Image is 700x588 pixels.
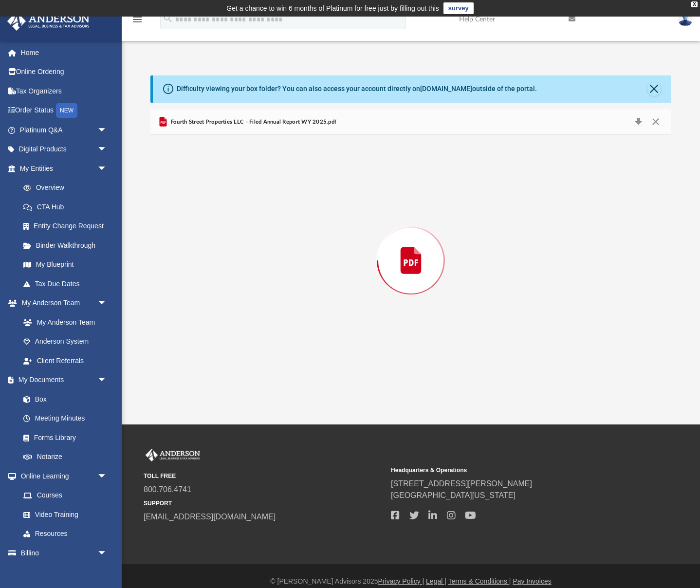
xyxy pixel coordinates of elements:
[97,159,117,179] span: arrow_drop_down
[97,294,117,313] span: arrow_drop_down
[97,140,117,160] span: arrow_drop_down
[14,351,117,370] a: Client Referrals
[14,524,117,544] a: Resources
[144,499,384,508] small: SUPPORT
[443,2,474,14] a: survey
[144,513,276,521] a: [EMAIL_ADDRESS][DOMAIN_NAME]
[14,486,117,505] a: Courses
[7,81,122,101] a: Tax Organizers
[150,110,671,386] div: Preview
[7,101,122,121] a: Order StatusNEW
[7,120,122,140] a: Platinum Q&Aarrow_drop_down
[163,13,173,24] i: search
[14,428,112,447] a: Forms Library
[97,370,117,390] span: arrow_drop_down
[144,485,191,494] a: 800.706.4741
[131,14,143,25] i: menu
[513,577,551,585] a: Pay Invoices
[226,2,439,14] div: Get a chance to win 6 months of Platinum for free just by filling out this
[14,178,122,198] a: Overview
[14,505,112,524] a: Video Training
[647,82,661,96] button: Close
[144,472,384,480] small: TOLL FREE
[7,543,122,563] a: Billingarrow_drop_down
[144,449,202,461] img: Anderson Advisors Platinum Portal
[426,577,446,585] a: Legal |
[647,115,664,129] button: Close
[7,62,122,82] a: Online Ordering
[7,43,122,62] a: Home
[7,370,117,390] a: My Documentsarrow_drop_down
[14,255,117,275] a: My Blueprint
[169,118,337,127] span: Fourth Street Properties LLC - Filed Annual Report WY 2025.pdf
[7,294,117,313] a: My Anderson Teamarrow_drop_down
[14,236,122,255] a: Binder Walkthrough
[4,12,92,31] img: Anderson Advisors Platinum Portal
[378,577,424,585] a: Privacy Policy |
[97,543,117,563] span: arrow_drop_down
[391,466,631,475] small: Headquarters & Operations
[7,159,122,178] a: My Entitiesarrow_drop_down
[56,103,77,118] div: NEW
[678,12,693,26] img: User Pic
[448,577,511,585] a: Terms & Conditions |
[7,140,122,159] a: Digital Productsarrow_drop_down
[97,120,117,140] span: arrow_drop_down
[14,409,117,428] a: Meeting Minutes
[122,576,700,587] div: © [PERSON_NAME] Advisors 2025
[14,312,112,332] a: My Anderson Team
[14,389,112,409] a: Box
[691,1,698,7] div: close
[14,332,117,351] a: Anderson System
[391,479,532,488] a: [STREET_ADDRESS][PERSON_NAME]
[131,18,143,25] a: menu
[14,197,122,217] a: CTA Hub
[420,85,472,92] a: [DOMAIN_NAME]
[7,466,117,486] a: Online Learningarrow_drop_down
[97,466,117,486] span: arrow_drop_down
[14,447,117,467] a: Notarize
[177,84,537,94] div: Difficulty viewing your box folder? You can also access your account directly on outside of the p...
[14,274,122,294] a: Tax Due Dates
[630,115,647,129] button: Download
[391,491,516,499] a: [GEOGRAPHIC_DATA][US_STATE]
[14,217,122,236] a: Entity Change Request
